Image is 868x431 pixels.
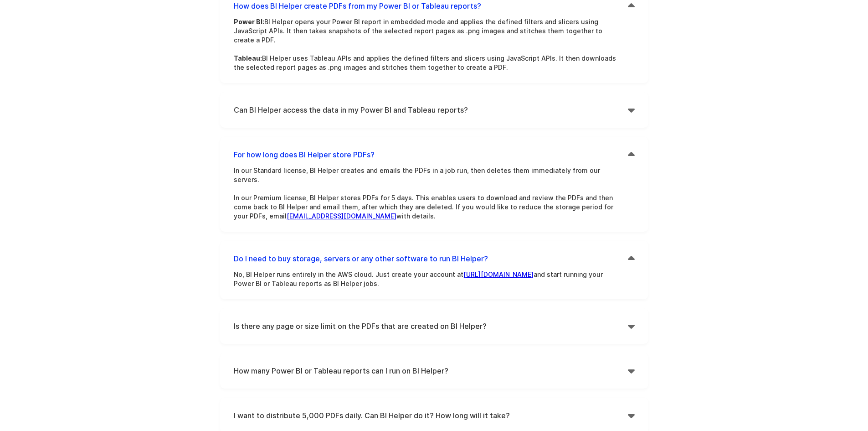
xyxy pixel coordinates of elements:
a: [URL][DOMAIN_NAME] [463,270,534,278]
p: No, BI Helper runs entirely in the AWS cloud. Just create your account at and start running your ... [234,270,621,288]
h4: Can BI Helper access the data in my Power BI and Tableau reports? [234,103,628,117]
div:  [628,148,635,161]
h4: Is there any page or size limit on the PDFs that are created on BI Helper? [234,319,628,333]
strong: How does BI Helper create PDFs from my Power BI or Tableau reports? [234,1,481,10]
div:  [628,319,635,333]
strong: Power BI: [234,18,264,26]
p: BI Helper opens your Power BI report in embedded mode and applies the defined filters and slicers... [234,17,621,72]
h4: Do I need to buy storage, servers or any other software to run BI Helper? [234,252,628,265]
div:  [628,252,635,265]
div:  [628,364,635,378]
div:  [628,409,635,422]
div:  [628,103,635,117]
h4: For how long does BI Helper store PDFs? [234,148,628,161]
h4: I want to distribute 5,000 PDFs daily. Can BI Helper do it? How long will it take? [234,409,628,422]
p: In our Standard license, BI Helper creates and emails the PDFs in a job run, then deletes them im... [234,166,621,221]
strong: Tableau: [234,54,262,62]
a: [EMAIL_ADDRESS][DOMAIN_NAME] [287,212,396,220]
h4: How many Power BI or Tableau reports can I run on BI Helper? [234,364,628,378]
